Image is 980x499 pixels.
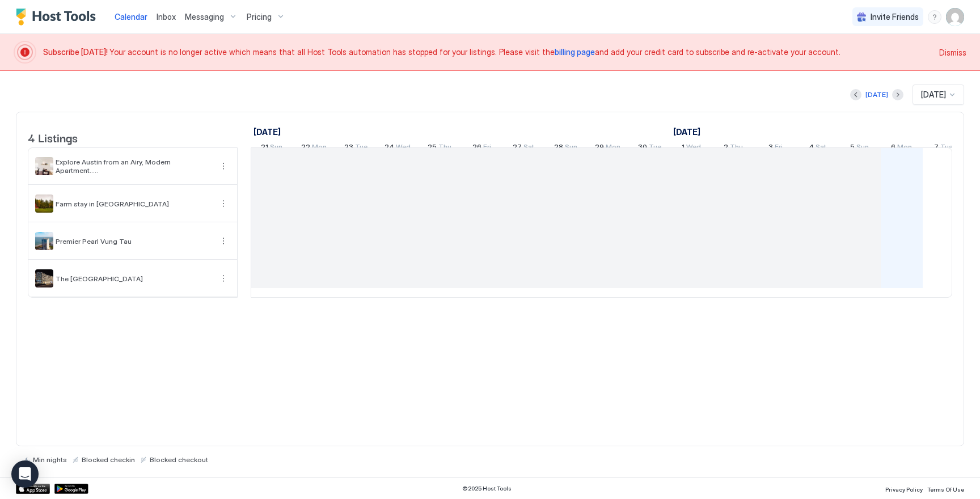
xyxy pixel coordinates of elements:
[885,483,923,494] a: Privacy Policy
[428,142,437,154] span: 25
[885,486,923,493] span: Privacy Policy
[185,12,224,22] span: Messaging
[56,158,212,175] span: Explore Austin from an Airy, Modern Apartment.....
[775,142,783,154] span: Fri
[43,47,932,57] span: Your account is no longer active which means that all Host Tools automation has stopped for your ...
[115,11,147,23] a: Calendar
[554,142,563,154] span: 28
[864,88,890,102] button: [DATE]
[928,10,941,24] div: menu
[565,142,577,154] span: Sun
[670,124,703,140] a: October 1, 2025
[35,194,53,213] div: listing image
[56,237,212,246] span: Premier Pearl Vung Tau
[270,142,282,154] span: Sun
[606,142,620,154] span: Mon
[483,142,491,154] span: Fri
[638,142,647,154] span: 30
[897,142,912,154] span: Mon
[54,484,88,494] a: Google Play Store
[891,142,895,154] span: 6
[551,140,580,157] a: September 28, 2025
[927,486,964,493] span: Terms Of Use
[470,140,494,157] a: September 26, 2025
[921,90,946,100] span: [DATE]
[766,140,785,157] a: October 3, 2025
[806,140,829,157] a: October 4, 2025
[301,142,310,154] span: 22
[816,142,826,154] span: Sat
[892,89,903,100] button: Next month
[523,142,534,154] span: Sat
[462,485,512,492] span: © 2025 Host Tools
[385,142,394,154] span: 24
[258,140,285,157] a: September 21, 2025
[115,12,147,22] span: Calendar
[11,460,39,488] div: Open Intercom Messenger
[595,142,604,154] span: 29
[344,142,353,154] span: 23
[217,272,230,285] div: menu
[847,140,872,157] a: October 5, 2025
[251,124,284,140] a: September 21, 2025
[217,197,230,210] button: More options
[682,142,685,154] span: 1
[649,142,661,154] span: Tue
[721,140,746,157] a: October 2, 2025
[82,455,135,464] span: Blocked checkin
[934,142,939,154] span: 7
[217,159,230,173] div: menu
[157,11,176,23] a: Inbox
[809,142,814,154] span: 4
[28,129,78,146] span: 4 Listings
[217,234,230,248] button: More options
[35,232,53,250] div: listing image
[888,140,915,157] a: October 6, 2025
[150,455,208,464] span: Blocked checkout
[686,142,701,154] span: Wed
[931,140,956,157] a: October 7, 2025
[724,142,728,154] span: 2
[43,47,109,57] span: Subscribe [DATE]!
[555,47,595,57] a: billing page
[56,200,212,208] span: Farm stay in [GEOGRAPHIC_DATA]
[425,140,454,157] a: September 25, 2025
[635,140,664,157] a: September 30, 2025
[856,142,869,154] span: Sun
[768,142,773,154] span: 3
[438,142,451,154] span: Thu
[35,157,53,175] div: listing image
[592,140,623,157] a: September 29, 2025
[871,12,919,22] span: Invite Friends
[312,142,327,154] span: Mon
[217,159,230,173] button: More options
[939,46,966,58] div: Dismiss
[946,8,964,26] div: User profile
[382,140,413,157] a: September 24, 2025
[355,142,367,154] span: Tue
[33,455,67,464] span: Min nights
[679,140,704,157] a: October 1, 2025
[16,484,50,494] a: App Store
[56,274,212,283] span: The [GEOGRAPHIC_DATA]
[217,197,230,210] div: menu
[247,12,272,22] span: Pricing
[157,12,176,22] span: Inbox
[341,140,370,157] a: September 23, 2025
[510,140,537,157] a: September 27, 2025
[513,142,522,154] span: 27
[730,142,743,154] span: Thu
[940,142,953,154] span: Tue
[850,89,861,100] button: Previous month
[16,9,101,26] a: Host Tools Logo
[865,90,888,100] div: [DATE]
[217,234,230,248] div: menu
[850,142,855,154] span: 5
[35,269,53,287] div: listing image
[927,483,964,494] a: Terms Of Use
